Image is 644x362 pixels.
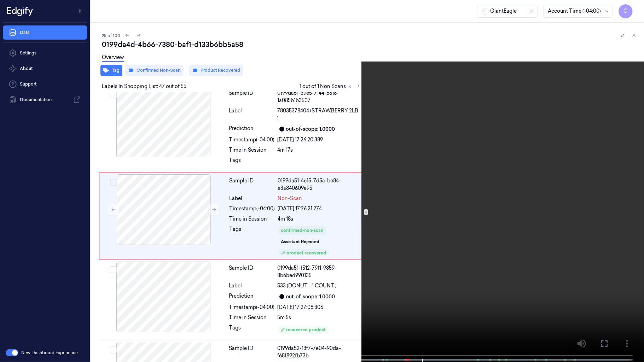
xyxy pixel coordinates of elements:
button: Confirmed Non-Scan [125,65,183,76]
button: Select row [110,266,117,273]
div: out-of-scope: 1.0000 [286,293,335,300]
a: Data [3,25,87,40]
button: About [3,62,87,76]
div: Label [230,195,275,202]
div: Tags [229,324,275,335]
div: 0199da52-13f7-7e04-90da-f68f892fb73b [278,345,361,360]
span: 78035378404 (STRAWBERRY 2LB. ) [278,107,361,122]
div: recovered product [281,327,326,333]
div: Timestamp (-04:00) [229,304,275,311]
div: 0199da51-39e5-7144-8818-1a085b1b3507 [278,89,361,104]
a: Overview [102,54,124,62]
div: Tags [230,226,275,255]
button: Product Recovered [189,65,243,76]
div: 4m 17s [278,146,361,154]
div: 0199da51-f512-79f1-9859-8b6bed990135 [278,264,361,279]
span: Labels In Shopping List: 47 out of 55 [102,83,186,90]
div: 5m 5s [278,314,361,321]
div: Prediction [229,292,275,301]
div: confirmed-non-scan [281,227,324,234]
a: Settings [3,46,87,60]
div: 4m 18s [278,215,361,223]
div: Timestamp (-04:00) [229,136,275,144]
span: 533 (DONUT - 1 COUNT ) [278,282,337,290]
div: [DATE] 17:26:20.389 [278,136,361,144]
div: Sample ID [229,264,275,279]
div: Sample ID [230,177,275,192]
div: [DATE] 17:27:08.306 [278,304,361,311]
div: Assistant Rejected [281,239,320,245]
div: Time in Session [230,215,275,223]
div: product recovered [281,250,326,256]
span: 1 out of 1 Non Scans [300,82,363,90]
div: 0199da4d-4b66-7380-baf1-d133b6bb5a58 [102,40,638,49]
a: Documentation [3,93,87,107]
div: Tags [229,157,275,168]
div: out-of-scope: 1.0000 [286,125,335,133]
a: Support [3,77,87,91]
div: Sample ID [229,89,275,104]
span: Non-Scan [278,195,302,202]
button: Select row [110,91,117,98]
div: 0199da51-4c15-7d5a-be84-e3a840609e95 [278,177,361,192]
div: Time in Session [229,146,275,154]
div: Time in Session [229,314,275,321]
button: Select row [110,346,117,354]
div: Timestamp (-04:00) [230,205,275,212]
button: Tag [100,65,122,76]
button: Toggle Navigation [76,5,87,17]
div: Label [229,282,275,290]
button: C [619,4,633,18]
div: [DATE] 17:26:21.274 [278,205,361,212]
button: Select row [110,179,117,186]
div: Prediction [229,125,275,133]
div: Label [229,107,275,122]
div: Sample ID [229,345,275,360]
span: 25 of 100 [102,33,120,39]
